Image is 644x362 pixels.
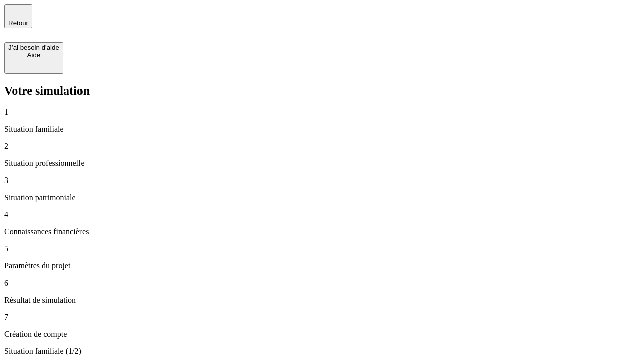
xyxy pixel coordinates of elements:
p: 2 [4,142,640,151]
p: Création de compte [4,330,640,339]
p: 3 [4,176,640,185]
p: 7 [4,313,640,322]
p: 5 [4,244,640,253]
p: Connaissances financières [4,227,640,236]
h2: Votre simulation [4,84,640,98]
p: 4 [4,210,640,219]
button: J’ai besoin d'aideAide [4,42,63,74]
button: Retour [4,4,32,28]
p: Résultat de simulation [4,296,640,305]
p: Paramètres du projet [4,261,640,270]
p: 6 [4,279,640,288]
p: 1 [4,108,640,117]
span: Retour [8,19,28,27]
div: Aide [8,51,59,59]
p: Situation professionnelle [4,159,640,168]
p: Situation patrimoniale [4,193,640,202]
p: Situation familiale (1/2) [4,347,640,356]
div: J’ai besoin d'aide [8,44,59,51]
p: Situation familiale [4,125,640,134]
